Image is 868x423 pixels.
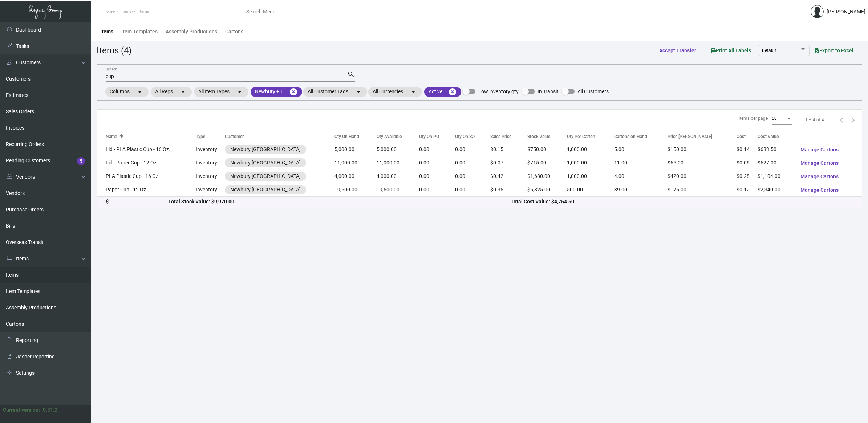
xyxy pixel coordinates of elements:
[567,143,614,156] td: 1,000.00
[758,156,795,170] td: $627.00
[196,133,205,140] div: Type
[567,133,614,140] div: Qty Per Carton
[772,116,777,121] span: 50
[490,133,511,140] div: Sales Price
[139,9,149,14] span: Items
[567,156,614,170] td: 1,000.00
[490,170,527,183] td: $0.42
[194,87,248,97] mat-chip: All Item Types
[303,87,367,97] mat-chip: All Customer Tags
[196,170,225,183] td: Inventory
[419,156,455,170] td: 0.00
[668,133,737,140] div: Price [PERSON_NAME]
[196,156,225,170] td: Inventory
[251,87,302,97] mat-chip: Newbury + 1
[419,133,455,140] div: Qty On PO
[455,143,490,156] td: 0.00
[762,48,776,53] span: Default
[668,133,712,140] div: Price [PERSON_NAME]
[97,156,196,170] td: Lid - Paper Cup - 12 Oz.
[737,133,758,140] div: Cost
[758,183,795,196] td: $2,340.00
[614,183,668,196] td: 39.00
[230,186,301,194] div: Newbury [GEOGRAPHIC_DATA]
[455,170,490,183] td: 0.00
[419,143,455,156] td: 0.00
[135,88,144,96] mat-icon: arrow_drop_down
[737,143,758,156] td: $0.14
[419,170,455,183] td: 0.00
[490,133,527,140] div: Sales Price
[800,174,839,179] span: Manage Cartons
[659,48,696,53] span: Accept Transfer
[354,88,363,96] mat-icon: arrow_drop_down
[567,170,614,183] td: 1,000.00
[527,133,567,140] div: Stock Value
[377,170,419,183] td: 4,000.00
[614,133,668,140] div: Cartons on Hand
[106,133,196,140] div: Name
[847,114,859,126] button: Next page
[795,170,844,183] button: Manage Cartons
[424,87,461,97] mat-chip: Active
[121,9,132,14] span: Items
[377,183,419,196] td: 19,500.00
[758,133,795,140] div: Cost Value
[97,170,196,183] td: PLA Plastic Cup - 16 Oz.
[106,133,117,140] div: Name
[527,183,567,196] td: $6,825.00
[527,170,567,183] td: $1,680.00
[289,88,298,96] mat-icon: cancel
[334,133,359,140] div: Qty On Hand
[455,133,490,140] div: Qty On SO
[97,143,196,156] td: Lid - PLA Plastic Cup - 16 Oz.
[105,87,149,97] mat-chip: Columns
[409,88,418,96] mat-icon: arrow_drop_down
[668,156,737,170] td: $65.00
[347,70,355,79] mat-icon: search
[196,143,225,156] td: Inventory
[800,187,839,193] span: Manage Cartons
[419,183,455,196] td: 0.00
[653,44,702,57] button: Accept Transfer
[739,115,769,122] div: Items per page:
[455,183,490,196] td: 0.00
[795,143,844,156] button: Manage Cartons
[235,88,244,96] mat-icon: arrow_drop_down
[758,170,795,183] td: $1,104.00
[511,198,853,206] div: Total Cost Value: $4,754.50
[104,9,114,14] span: Home
[614,143,668,156] td: 5.00
[567,133,595,140] div: Qty Per Carton
[815,48,853,53] span: Export to Excel
[100,28,113,36] div: Items
[527,143,567,156] td: $750.00
[737,183,758,196] td: $0.12
[668,183,737,196] td: $175.00
[810,44,859,57] button: Export to Excel
[711,48,751,53] span: Print All Labels
[334,156,377,170] td: 11,000.00
[97,44,131,57] div: Items (4)
[225,28,243,36] div: Cartons
[737,170,758,183] td: $0.28
[377,143,419,156] td: 5,000.00
[334,143,377,156] td: 5,000.00
[419,133,439,140] div: Qty On PO
[455,133,475,140] div: Qty On SO
[668,143,737,156] td: $150.00
[377,133,402,140] div: Qty Available
[758,133,779,140] div: Cost Value
[43,406,57,414] div: 0.51.2
[758,143,795,156] td: $683.50
[230,172,301,180] div: Newbury [GEOGRAPHIC_DATA]
[166,28,217,36] div: Assembly Productions
[448,88,457,96] mat-icon: cancel
[377,156,419,170] td: 11,000.00
[737,156,758,170] td: $0.06
[368,87,422,97] mat-chip: All Currencies
[490,183,527,196] td: $0.35
[455,156,490,170] td: 0.00
[334,183,377,196] td: 19,500.00
[3,406,40,414] div: Current version:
